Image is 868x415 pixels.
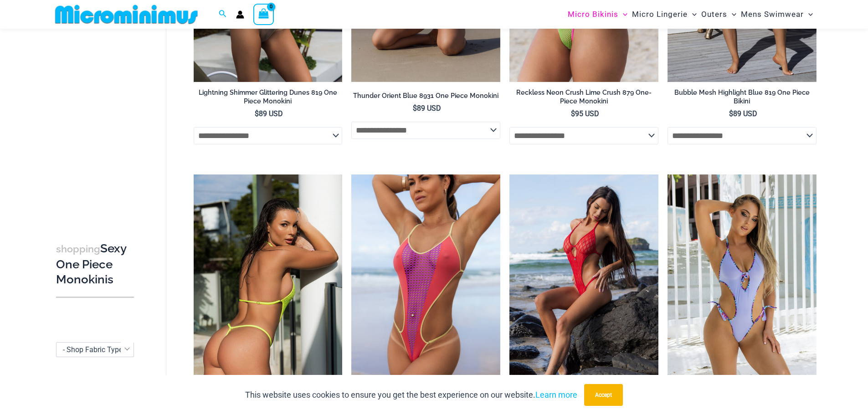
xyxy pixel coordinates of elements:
bdi: 95 USD [571,109,599,118]
img: Crystal Waves Red 819 One Piece 04 [509,174,658,398]
img: Bubble Mesh Highlight Yellow 819 One Piece 06 [194,174,343,398]
a: Reckless Neon Crush Lime Crush 879 One-Piece Monokini [509,88,658,109]
h2: Reckless Neon Crush Lime Crush 879 One-Piece Monokini [509,88,658,105]
span: $ [255,109,259,118]
span: - Shop Fabric Type [56,343,134,357]
span: Outers [701,3,727,26]
h2: Bubble Mesh Highlight Blue 819 One Piece Bikini [668,88,817,105]
bdi: 89 USD [255,109,283,118]
span: shopping [56,243,100,255]
span: Mens Swimwear [741,3,804,26]
nav: Site Navigation [564,1,817,27]
bdi: 89 USD [413,104,441,113]
h2: Lightning Shimmer Glittering Dunes 819 One Piece Monokini [194,88,343,105]
h3: Sexy One Piece Monokinis [56,241,134,287]
a: Bubble Mesh Highlight Blue 819 One Piece Bikini [668,88,817,109]
img: MM SHOP LOGO FLAT [51,4,201,25]
span: $ [413,104,417,113]
span: Menu Toggle [727,3,736,26]
h2: Thunder Orient Blue 8931 One Piece Monokini [351,92,500,100]
a: OutersMenu ToggleMenu Toggle [699,3,739,26]
a: Mens SwimwearMenu ToggleMenu Toggle [739,3,815,26]
a: Account icon link [236,10,244,19]
iframe: TrustedSite Certified [56,31,138,213]
span: Menu Toggle [618,3,627,26]
a: Havana Club Purple Multi 820 One Piece 01Havana Club Purple Multi 820 One Piece 03Havana Club Pur... [668,174,817,398]
span: $ [729,109,733,118]
span: Micro Bikinis [568,3,618,26]
a: Micro LingerieMenu ToggleMenu Toggle [630,3,699,26]
span: Menu Toggle [688,3,697,26]
a: That Summer Heat Wave 875 One Piece Monokini 10That Summer Heat Wave 875 One Piece Monokini 12Tha... [351,174,500,398]
p: This website uses cookies to ensure you get the best experience on our website. [245,388,577,402]
img: That Summer Heat Wave 875 One Piece Monokini 10 [351,174,500,398]
a: Bubble Mesh Highlight Yellow 819 One Piece 02Bubble Mesh Highlight Yellow 819 One Piece 06Bubble ... [194,174,343,398]
span: - Shop Fabric Type [63,345,123,354]
a: View Shopping Cart, empty [253,4,274,25]
img: Havana Club Purple Multi 820 One Piece 01 [668,174,817,398]
a: Thunder Orient Blue 8931 One Piece Monokini [351,92,500,103]
a: Crystal Waves Red 819 One Piece 04Crystal Waves Red 819 One Piece 03Crystal Waves Red 819 One Pie... [509,174,658,398]
span: Micro Lingerie [632,3,688,26]
span: $ [571,109,575,118]
a: Lightning Shimmer Glittering Dunes 819 One Piece Monokini [194,88,343,109]
span: Menu Toggle [804,3,813,26]
a: Learn more [535,390,577,400]
button: Accept [584,384,623,406]
a: Search icon link [219,9,227,20]
a: Micro BikinisMenu ToggleMenu Toggle [565,3,630,26]
span: - Shop Fabric Type [56,342,134,357]
bdi: 89 USD [729,109,757,118]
